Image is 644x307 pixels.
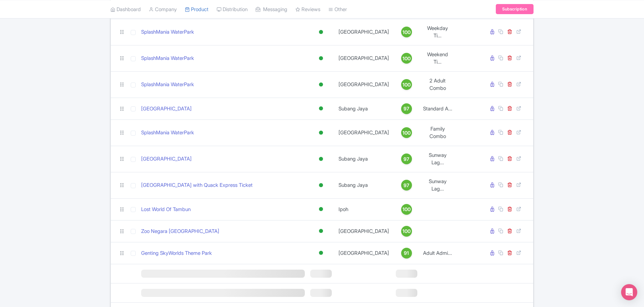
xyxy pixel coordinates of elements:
[420,98,455,120] td: Standard A...
[334,98,393,120] td: Subang Jaya
[318,104,324,113] div: Active
[621,284,637,300] div: Open Intercom Messenger
[318,80,324,90] div: Active
[420,172,455,198] td: Sunway Lag...
[402,29,411,36] span: 100
[396,248,417,259] a: 91
[420,71,455,98] td: 2 Adult Combo
[396,79,417,90] a: 100
[334,242,393,264] td: [GEOGRAPHIC_DATA]
[396,204,417,215] a: 100
[318,204,324,214] div: Active
[141,155,192,163] a: [GEOGRAPHIC_DATA]
[318,154,324,164] div: Active
[141,228,219,235] a: Zoo Negara [GEOGRAPHIC_DATA]
[496,4,534,14] a: Subscription
[318,27,324,37] div: Active
[334,198,393,220] td: Ipoh
[141,249,212,257] a: Genting SkyWorlds Theme Park
[318,180,324,190] div: Active
[420,242,455,264] td: Adult Admi...
[402,55,411,62] span: 100
[396,103,417,114] a: 97
[334,120,393,146] td: [GEOGRAPHIC_DATA]
[402,129,411,137] span: 100
[420,146,455,172] td: Sunway Lag...
[318,226,324,236] div: Active
[318,54,324,63] div: Active
[404,105,409,112] span: 97
[402,81,411,89] span: 100
[141,28,194,36] a: SplashMania WaterPark
[334,220,393,242] td: [GEOGRAPHIC_DATA]
[141,105,192,113] a: [GEOGRAPHIC_DATA]
[318,248,324,258] div: Active
[334,45,393,71] td: [GEOGRAPHIC_DATA]
[396,53,417,64] a: 100
[334,19,393,45] td: [GEOGRAPHIC_DATA]
[420,120,455,146] td: Family Combo
[404,182,409,189] span: 97
[396,226,417,237] a: 100
[318,128,324,138] div: Active
[404,249,409,257] span: 91
[420,19,455,45] td: Weekday Ti...
[334,172,393,198] td: Subang Jaya
[141,129,194,137] a: SplashMania WaterPark
[420,45,455,71] td: Weekend Ti...
[141,81,194,89] a: SplashMania WaterPark
[334,146,393,172] td: Subang Jaya
[141,206,191,213] a: Lost World Of Tambun
[141,55,194,62] a: SplashMania WaterPark
[396,127,417,138] a: 100
[396,180,417,191] a: 97
[141,181,253,189] a: [GEOGRAPHIC_DATA] with Quack Express Ticket
[396,27,417,37] a: 100
[404,156,409,163] span: 97
[334,71,393,98] td: [GEOGRAPHIC_DATA]
[402,206,411,213] span: 100
[396,153,417,164] a: 97
[402,228,411,235] span: 100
